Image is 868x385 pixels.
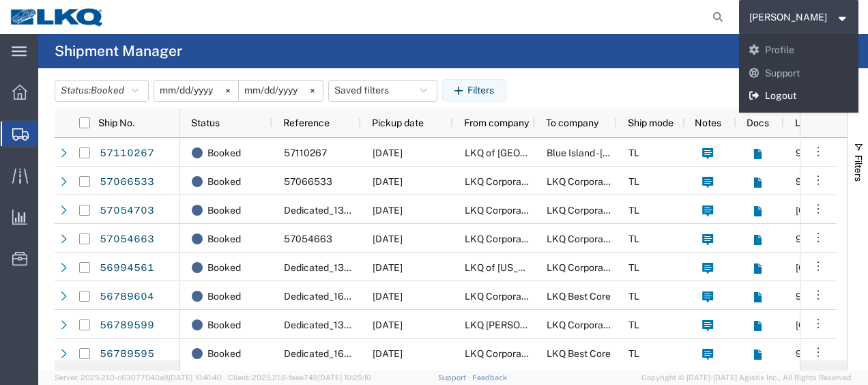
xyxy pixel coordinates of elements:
[628,262,639,273] span: TL
[547,176,620,187] span: LKQ Corporation
[465,348,538,359] span: LKQ Corporation
[464,117,529,128] span: From company
[284,176,332,187] span: 57066533
[547,147,678,158] span: Blue Island - Knopf
[239,81,323,101] input: Not set
[99,142,155,164] a: 57110267
[747,117,769,128] span: Docs
[91,85,124,96] span: Booked
[228,373,371,382] span: Client: 2025.21.0-faee749
[373,205,403,216] span: 10/16/2025
[628,117,674,128] span: Ship mode
[207,253,241,282] span: Booked
[373,176,403,187] span: 10/15/2025
[373,348,403,359] span: 10/16/2025
[99,285,155,307] a: 56789604
[99,228,155,250] a: 57054663
[207,139,241,167] span: Booked
[749,9,850,25] button: [PERSON_NAME]
[55,34,182,68] h4: Shipment Manager
[472,373,507,382] a: Feedback
[795,117,833,128] span: Location
[169,373,222,382] span: [DATE] 10:41:40
[284,319,433,330] span: Dedicated_1300_1635_Eng Trans
[284,205,430,216] span: Dedicated_1312_1635_Eng Trans
[284,291,437,302] span: Dedicated_1635_1760_Eng Trans2
[284,262,433,273] span: Dedicated_1330_1635_Eng Trans
[207,196,241,225] span: Booked
[99,199,155,221] a: 57054703
[373,291,403,302] span: 10/16/2025
[154,81,238,101] input: Not set
[55,373,222,382] span: Server: 2025.21.0-c63077040a8
[853,155,864,182] span: Filters
[98,117,134,128] span: Ship No.
[547,348,611,359] span: LKQ Best Core
[373,319,403,330] span: 10/16/2025
[547,233,620,244] span: LKQ Corporation
[207,225,241,253] span: Booked
[465,147,595,158] span: LKQ of Toledo
[284,348,432,359] span: Dedicated_1635_1760_Eng Trans
[328,80,437,102] button: Saved filters
[465,205,538,216] span: LKQ Corporation
[695,117,721,128] span: Notes
[99,171,155,192] a: 57066533
[547,205,620,216] span: LKQ Corporation
[373,147,403,158] span: 10/16/2025
[628,348,639,359] span: TL
[628,291,639,302] span: TL
[372,117,424,128] span: Pickup date
[628,319,639,330] span: TL
[465,319,595,330] span: LKQ Triplett - Akron
[99,257,155,279] a: 56994561
[628,176,639,187] span: TL
[547,319,620,330] span: LKQ Corporation
[547,291,611,302] span: LKQ Best Core
[373,262,403,273] span: 10/15/2025
[628,147,639,158] span: TL
[465,176,538,187] span: LKQ Corporation
[55,80,149,102] button: Status:Booked
[283,117,330,128] span: Reference
[318,373,371,382] span: [DATE] 10:25:10
[191,117,220,128] span: Status
[99,314,155,336] a: 56789599
[546,117,598,128] span: To company
[739,39,859,62] a: Profile
[207,282,241,311] span: Booked
[547,262,620,273] span: LKQ Corporation
[373,233,403,244] span: 10/15/2025
[465,291,538,302] span: LKQ Corporation
[749,10,827,25] span: Robert Benette
[628,205,639,216] span: TL
[641,372,852,384] span: Copyright © [DATE]-[DATE] Agistix Inc., All Rights Reserved
[207,167,241,196] span: Booked
[739,85,859,108] a: Logout
[99,343,155,365] a: 56789595
[442,79,506,101] button: Filters
[438,373,472,382] a: Support
[739,62,859,85] a: Support
[465,233,538,244] span: LKQ Corporation
[284,147,327,158] span: 57110267
[284,233,332,244] span: 57054663
[207,339,241,368] span: Booked
[207,311,241,339] span: Booked
[465,262,753,273] span: LKQ of Michigan - Belleville, Mi
[10,7,105,27] img: logo
[628,233,639,244] span: TL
